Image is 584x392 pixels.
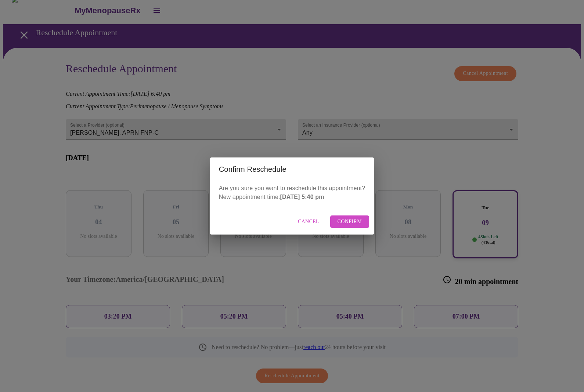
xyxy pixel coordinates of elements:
[330,215,369,228] button: Confirm
[219,184,365,202] p: Are you sure you want to reschedule this appointment? New appointment time:
[280,194,324,200] strong: [DATE] 5:40 pm
[338,217,362,226] span: Confirm
[298,217,319,226] span: Cancel
[219,163,365,175] h2: Confirm Reschedule
[291,215,327,228] button: Cancel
